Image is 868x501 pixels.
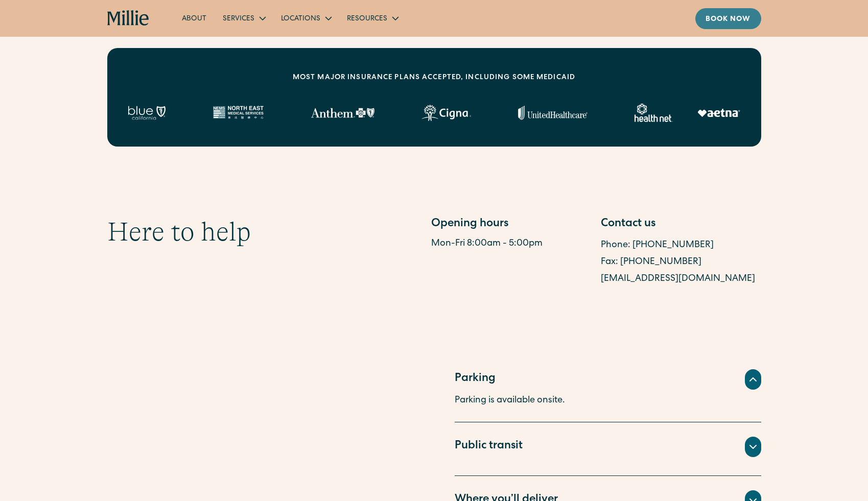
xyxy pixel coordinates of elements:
h2: Here to help [107,216,251,248]
div: Public transit [455,438,523,455]
img: Anthem Logo [311,108,374,118]
p: Parking is available onsite. [455,394,761,408]
div: MOST MAJOR INSURANCE PLANS ACCEPTED, INCLUDING some MEDICAID [293,73,575,83]
img: Blue California logo [128,106,166,120]
a: Book now [695,8,761,29]
img: North East Medical Services logo [213,106,264,120]
div: Services [223,14,254,25]
div: Mon-Fri 8:00am - 5:00pm [431,237,592,251]
div: Parking [455,371,496,388]
img: Aetna logo [697,109,740,117]
img: Cigna logo [421,105,471,121]
a: Fax: [PHONE_NUMBER] [601,257,701,267]
a: [EMAIL_ADDRESS][DOMAIN_NAME] [601,274,755,283]
div: Locations [281,14,320,25]
div: Resources [339,10,406,27]
div: Services [215,10,273,27]
div: Contact us [601,216,761,233]
a: Phone: [PHONE_NUMBER] [601,241,714,250]
div: Book now [706,14,751,25]
div: Opening hours [431,216,592,233]
img: Healthnet logo [635,104,673,122]
div: Locations [273,10,339,27]
a: About [174,10,215,27]
div: Resources [347,14,387,25]
a: home [107,10,150,27]
img: United Healthcare logo [518,106,588,120]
